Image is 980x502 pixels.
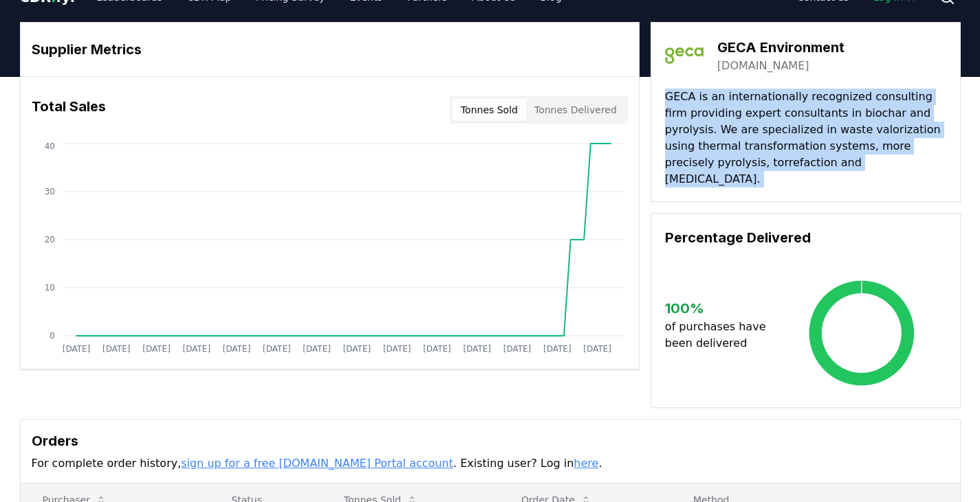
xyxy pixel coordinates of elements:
tspan: [DATE] [583,344,611,354]
tspan: [DATE] [142,344,171,354]
h3: 100 % [665,298,777,319]
tspan: [DATE] [423,344,451,354]
tspan: [DATE] [102,344,130,354]
tspan: 40 [44,141,54,151]
h3: Total Sales [32,96,106,124]
tspan: [DATE] [62,344,90,354]
a: sign up for a free [DOMAIN_NAME] Portal account [181,457,453,470]
button: Tonnes Delivered [526,99,625,121]
img: GECA Environment-logo [665,36,704,75]
a: here [574,457,598,470]
tspan: 20 [44,235,54,244]
h3: Percentage Delivered [665,227,946,248]
tspan: [DATE] [543,344,571,354]
h3: Orders [32,431,949,451]
h3: GECA Environment [717,37,845,58]
tspan: [DATE] [463,344,491,354]
button: Tonnes Sold [453,99,526,121]
tspan: 30 [44,187,54,196]
tspan: [DATE] [182,344,210,354]
tspan: [DATE] [382,344,411,354]
h3: Supplier Metrics [32,39,628,60]
tspan: [DATE] [222,344,250,354]
p: GECA is an internationally recognized consulting firm providing expert consultants in biochar and... [665,89,946,187]
tspan: [DATE] [263,344,291,354]
a: [DOMAIN_NAME] [717,58,809,74]
tspan: [DATE] [303,344,331,354]
p: For complete order history, . Existing user? Log in . [32,455,949,472]
tspan: [DATE] [503,344,531,354]
p: of purchases have been delivered [665,319,777,352]
tspan: [DATE] [342,344,371,354]
tspan: 0 [50,331,55,341]
tspan: 10 [44,283,54,293]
